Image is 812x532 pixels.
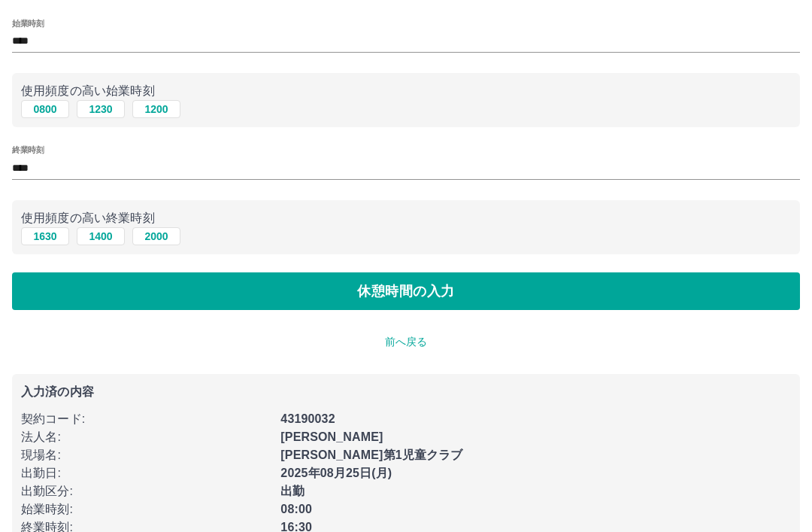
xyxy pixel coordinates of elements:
[280,485,304,497] b: 出勤
[21,464,271,482] p: 出勤日 :
[132,100,180,118] button: 1200
[21,209,791,227] p: 使用頻度の高い終業時刻
[280,430,383,443] b: [PERSON_NAME]
[21,386,791,398] p: 入力済の内容
[21,227,69,245] button: 1630
[21,82,791,100] p: 使用頻度の高い始業時刻
[12,17,44,29] label: 始業時刻
[12,334,800,350] p: 前へ戻る
[12,144,44,156] label: 終業時刻
[21,482,271,500] p: 出勤区分 :
[21,446,271,464] p: 現場名 :
[12,272,800,310] button: 休憩時間の入力
[77,100,125,118] button: 1230
[21,500,271,518] p: 始業時刻 :
[280,467,392,479] b: 2025年08月25日(月)
[21,100,69,118] button: 0800
[280,412,335,425] b: 43190032
[280,448,462,461] b: [PERSON_NAME]第1児童クラブ
[21,428,271,446] p: 法人名 :
[132,227,180,245] button: 2000
[21,410,271,428] p: 契約コード :
[280,503,312,515] b: 08:00
[77,227,125,245] button: 1400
